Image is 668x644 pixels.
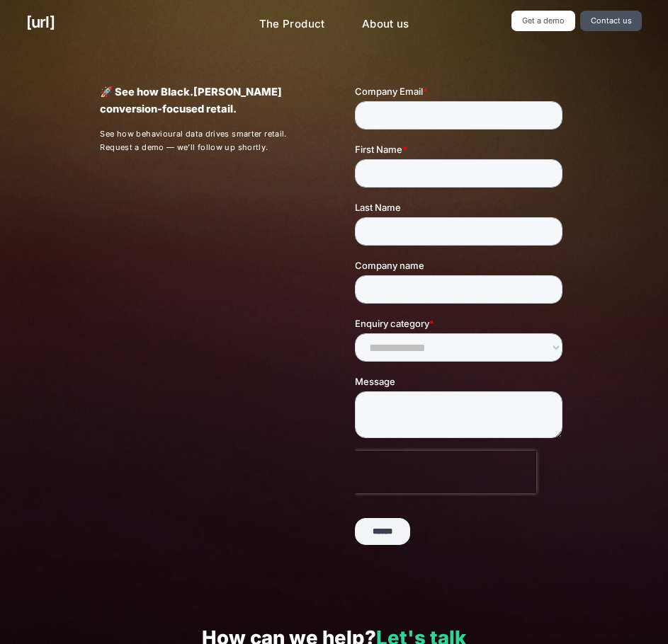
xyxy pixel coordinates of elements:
[248,11,336,38] a: The Product
[355,84,568,570] iframe: Form 1
[100,84,313,118] p: 🚀 See how Black.[PERSON_NAME] conversion-focused retail.
[511,11,574,31] a: Get a demo
[351,11,421,38] a: About us
[100,127,313,155] p: See how behavioural data drives smarter retail. Request a demo — we’ll follow up shortly.
[26,11,55,34] a: [URL]
[580,11,642,31] a: Contact us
